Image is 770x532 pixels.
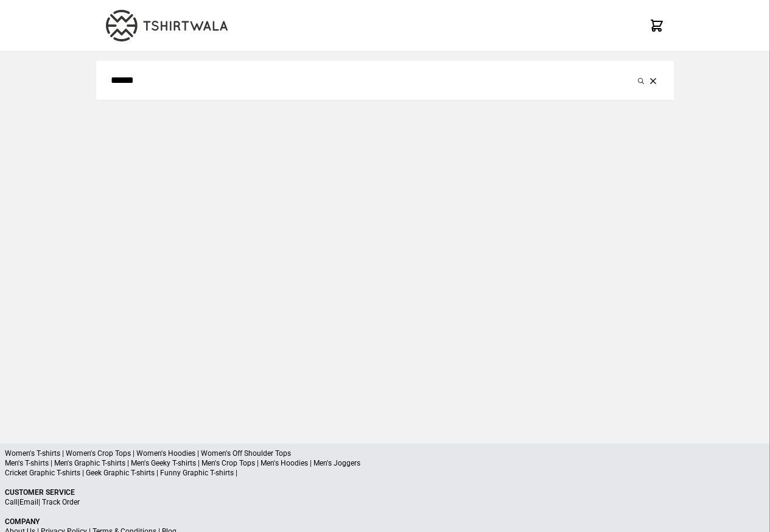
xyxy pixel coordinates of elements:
[5,449,765,458] p: Women's T-shirts | Women's Crop Tops | Women's Hoodies | Women's Off Shoulder Tops
[42,498,80,506] a: Track Order
[5,468,765,478] p: Cricket Graphic T-shirts | Geek Graphic T-shirts | Funny Graphic T-shirts |
[635,73,647,88] button: Submit your search query.
[5,517,765,527] p: Company
[5,488,765,497] p: Customer Service
[5,498,18,506] a: Call
[5,458,765,468] p: Men's T-shirts | Men's Graphic T-shirts | Men's Geeky T-shirts | Men's Crop Tops | Men's Hoodies ...
[106,10,228,41] img: TW-LOGO-400-104.png
[19,498,38,506] a: Email
[647,73,659,88] button: Clear the search query.
[5,497,765,507] p: | |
